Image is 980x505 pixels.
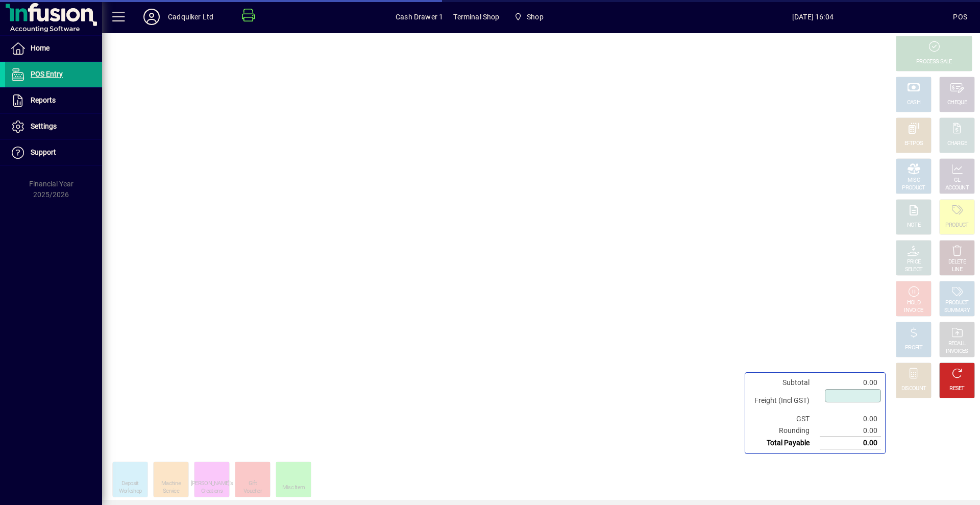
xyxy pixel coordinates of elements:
div: DISCOUNT [901,385,926,393]
div: CASH [907,99,920,107]
div: DELETE [948,258,966,266]
td: 0.00 [820,413,881,425]
div: PRODUCT [945,222,968,229]
div: LINE [952,266,962,274]
span: [DATE] 16:04 [672,9,953,25]
div: RESET [949,385,965,393]
span: Reports [31,96,56,104]
div: RECALL [948,340,966,348]
span: Terminal Shop [453,9,499,25]
td: 0.00 [820,425,881,437]
a: Settings [5,114,102,139]
div: Service [163,488,179,495]
a: Support [5,140,102,165]
td: 0.00 [820,377,881,389]
div: PROFIT [905,344,922,352]
span: Shop [527,9,544,25]
div: PRODUCT [902,184,925,192]
div: SELECT [905,266,923,274]
div: Creations [201,488,223,495]
td: Freight (Incl GST) [749,389,820,413]
div: Machine [161,480,181,488]
div: CHEQUE [947,99,967,107]
div: Gift [249,480,257,488]
span: Home [31,44,50,52]
a: Home [5,36,102,61]
div: NOTE [907,222,920,229]
div: Voucher [243,488,262,495]
div: PRICE [907,258,921,266]
span: Shop [510,8,548,26]
span: Support [31,148,56,156]
div: CHARGE [947,140,967,148]
td: Subtotal [749,377,820,389]
td: GST [749,413,820,425]
div: HOLD [907,299,920,307]
div: EFTPOS [904,140,923,148]
div: PRODUCT [945,299,968,307]
div: POS [953,9,967,25]
div: Deposit [121,480,138,488]
span: Settings [31,122,57,130]
span: POS Entry [31,70,63,78]
td: Rounding [749,425,820,437]
div: [PERSON_NAME]'s [191,480,233,488]
div: Cadquiker Ltd [168,9,213,25]
td: Total Payable [749,437,820,449]
td: 0.00 [820,437,881,449]
div: MISC [908,177,920,184]
div: INVOICES [946,348,968,355]
div: GL [954,177,961,184]
div: Workshop [119,488,141,495]
a: Reports [5,88,102,113]
div: PROCESS SALE [916,58,952,66]
span: Cash Drawer 1 [396,9,443,25]
div: Misc Item [282,484,305,492]
div: INVOICE [904,307,923,315]
button: Profile [135,8,168,26]
div: SUMMARY [944,307,970,315]
div: ACCOUNT [945,184,969,192]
